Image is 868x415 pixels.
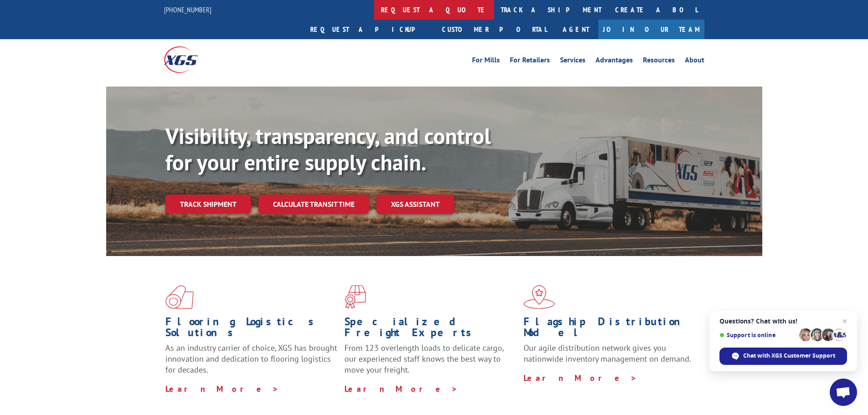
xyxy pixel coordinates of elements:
[598,20,704,39] a: Join Our Team
[165,285,194,309] img: xgs-icon-total-supply-chain-intelligence-red
[344,343,517,383] p: From 123 overlength loads to delicate cargo, our experienced staff knows the best way to move you...
[165,384,279,394] a: Learn More >
[719,318,847,325] span: Questions? Chat with us!
[643,56,675,67] a: Resources
[164,5,211,14] a: [PHONE_NUMBER]
[596,56,633,67] a: Advantages
[830,379,857,406] a: Open chat
[524,373,637,383] a: Learn More >
[376,195,454,214] a: XGS ASSISTANT
[165,343,337,375] span: As an industry carrier of choice, XGS has brought innovation and dedication to flooring logistics...
[165,316,338,343] h1: Flooring Logistics Solutions
[685,56,704,67] a: About
[303,20,435,39] a: Request a pickup
[554,20,598,39] a: Agent
[524,285,555,309] img: xgs-icon-flagship-distribution-model-red
[344,316,517,343] h1: Specialized Freight Experts
[719,332,796,338] span: Support is online
[719,348,847,365] span: Chat with XGS Customer Support
[560,56,586,67] a: Services
[524,316,696,343] h1: Flagship Distribution Model
[435,20,554,39] a: Customer Portal
[524,343,691,364] span: Our agile distribution network gives you nationwide inventory management on demand.
[510,56,550,67] a: For Retailers
[165,122,491,176] b: Visibility, transparency, and control for your entire supply chain.
[344,384,458,394] a: Learn More >
[165,195,251,214] a: Track shipment
[258,195,369,214] a: Calculate transit time
[472,56,500,67] a: For Mills
[344,285,366,309] img: xgs-icon-focused-on-flooring-red
[743,352,835,360] span: Chat with XGS Customer Support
